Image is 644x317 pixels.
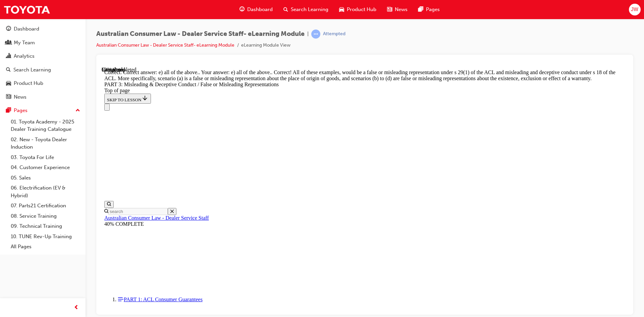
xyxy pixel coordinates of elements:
[283,5,288,14] span: search-icon
[8,211,83,221] a: 08. Service Training
[311,30,320,39] span: learningRecordVerb_ATTEMPT-icon
[629,4,641,15] button: JW
[426,6,440,13] span: Pages
[3,21,524,27] div: Top of page
[395,6,408,13] span: News
[382,3,413,16] a: news-iconNews
[241,42,290,49] li: eLearning Module View
[74,304,79,312] span: prev-icon
[13,66,51,74] div: Search Learning
[8,183,83,201] a: 06. Electrification (EV & Hybrid)
[3,50,83,62] a: Analytics
[3,2,50,17] img: Trak
[387,5,392,14] span: news-icon
[6,108,11,114] span: pages-icon
[3,91,83,103] a: News
[14,93,26,101] div: News
[8,162,83,173] a: 04. Customer Experience
[278,3,334,16] a: search-iconSearch Learning
[339,5,344,14] span: car-icon
[631,6,638,13] span: JW
[8,231,83,242] a: 10. TUNE Rev-Up Training
[6,26,11,32] span: guage-icon
[291,6,328,13] span: Search Learning
[323,31,345,37] div: Attempted
[247,6,273,13] span: Dashboard
[3,77,83,90] a: Product Hub
[347,6,376,13] span: Product Hub
[3,104,83,117] button: Pages
[418,5,423,14] span: pages-icon
[8,173,83,183] a: 05. Sales
[3,21,83,104] button: DashboardMy TeamAnalyticsSearch LearningProduct HubNews
[6,53,11,59] span: chart-icon
[3,37,8,44] button: Close navigation menu
[3,134,12,141] button: Open search menu
[413,3,445,16] a: pages-iconPages
[96,42,234,48] a: Australian Consumer Law - Dealer Service Staff- eLearning Module
[3,23,83,35] a: Dashboard
[6,67,11,73] span: search-icon
[96,30,305,38] span: Australian Consumer Law - Dealer Service Staff- eLearning Module
[7,141,66,148] input: Search
[234,3,278,16] a: guage-iconDashboard
[8,221,83,231] a: 09. Technical Training
[3,3,524,15] div: Correct. Correct answer: e) all of the above.. Your answer: e) all of the above.. Correct! All of...
[239,5,245,14] span: guage-icon
[307,30,309,38] span: |
[3,148,107,154] a: Australian Consumer Law - Dealer Service Staff
[8,135,83,152] a: 02. New - Toyota Dealer Induction
[14,25,39,33] div: Dashboard
[66,141,75,148] button: Close search menu
[6,81,11,87] span: car-icon
[3,15,524,21] div: PART 3: Misleading & Deceptive Conduct / False or Misleading Representations
[6,94,11,100] span: news-icon
[5,31,47,36] span: SKIP TO LESSON
[3,64,83,76] a: Search Learning
[6,40,11,46] span: people-icon
[14,107,28,114] div: Pages
[8,242,83,252] a: All Pages
[14,52,35,60] div: Analytics
[75,106,80,115] span: up-icon
[8,152,83,163] a: 03. Toyota For Life
[14,80,43,87] div: Product Hub
[14,39,35,47] div: My Team
[8,201,83,211] a: 07. Parts21 Certification
[3,37,83,49] a: My Team
[3,154,524,160] div: 40% COMPLETE
[3,27,49,37] button: SKIP TO LESSON
[8,117,83,135] a: 01. Toyota Academy - 2025 Dealer Training Catalogue
[334,3,382,16] a: car-iconProduct Hub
